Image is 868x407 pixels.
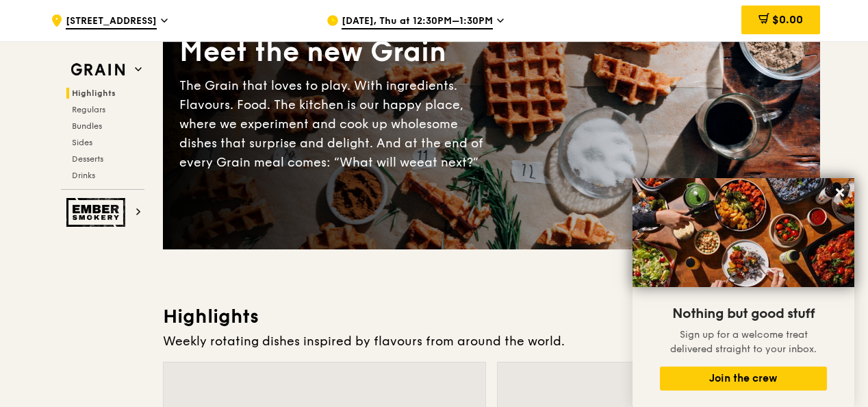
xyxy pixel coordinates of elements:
img: DSC07876-Edit02-Large.jpeg [633,178,854,287]
span: [DATE], Thu at 12:30PM–1:30PM [342,14,493,29]
span: Nothing but good stuff [672,306,815,322]
span: eat next?” [417,155,478,170]
span: Sides [72,138,92,147]
div: The Grain that loves to play. With ingredients. Flavours. Food. The kitchen is our happy place, w... [179,76,492,172]
img: Ember Smokery web logo [66,198,129,227]
span: Desserts [72,154,103,164]
span: Regulars [72,105,105,114]
button: Close [829,182,851,203]
img: Grain web logo [66,58,129,82]
span: Bundles [72,121,102,131]
span: Highlights [72,88,116,98]
button: Join the crew [660,367,827,391]
span: Sign up for a welcome treat delivered straight to your inbox. [670,329,817,355]
h3: Highlights [163,304,820,329]
span: Drinks [72,171,95,180]
div: Meet the new Grain [179,34,492,71]
span: $0.00 [772,13,803,26]
div: Weekly rotating dishes inspired by flavours from around the world. [163,332,820,351]
span: [STREET_ADDRESS] [66,14,157,29]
